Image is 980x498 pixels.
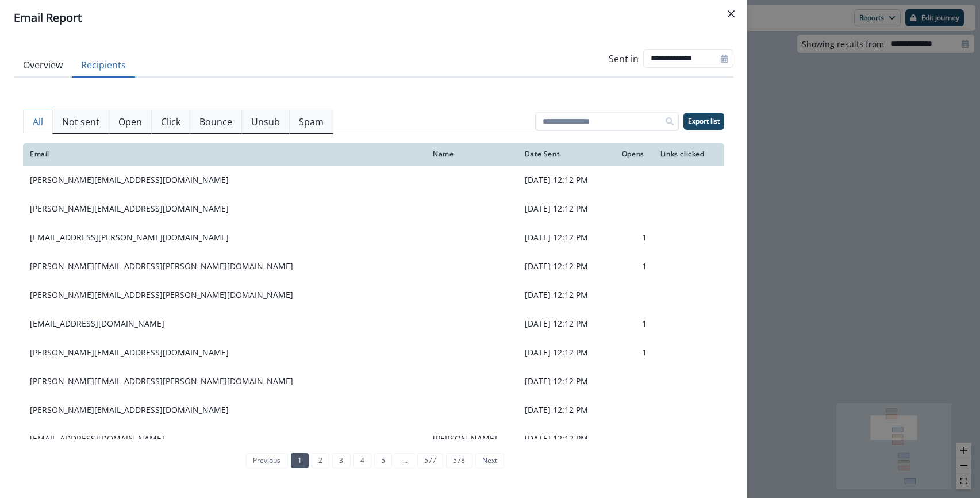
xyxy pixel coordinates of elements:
td: [EMAIL_ADDRESS][DOMAIN_NAME] [23,424,426,453]
div: Email [30,150,419,159]
p: [DATE] 12:12 PM [525,433,601,445]
p: [DATE] 12:12 PM [525,203,601,214]
td: [PERSON_NAME][EMAIL_ADDRESS][DOMAIN_NAME] [23,194,426,223]
td: [EMAIL_ADDRESS][PERSON_NAME][DOMAIN_NAME] [23,223,426,252]
a: Page 1 is your current page [291,453,309,468]
td: [PERSON_NAME][EMAIL_ADDRESS][PERSON_NAME][DOMAIN_NAME] [23,281,426,309]
td: [PERSON_NAME][EMAIL_ADDRESS][DOMAIN_NAME] [23,338,426,367]
ul: Pagination [243,453,504,468]
p: Click [161,115,180,129]
td: 1 [608,309,654,338]
p: Bounce [199,115,232,129]
p: [DATE] 12:12 PM [525,232,601,243]
td: [PERSON_NAME][EMAIL_ADDRESS][PERSON_NAME][DOMAIN_NAME] [23,252,426,281]
p: [DATE] 12:12 PM [525,174,601,186]
a: Page 578 [446,453,472,468]
button: Overview [14,53,72,78]
a: Page 5 [374,453,392,468]
p: [DATE] 12:12 PM [525,289,601,301]
a: Next page [475,453,504,468]
p: [DATE] 12:12 PM [525,376,601,387]
a: Jump forward [395,453,414,468]
p: Export list [688,117,720,125]
td: 1 [608,223,654,252]
p: All [33,115,43,129]
p: [DATE] 12:12 PM [525,404,601,416]
td: [PERSON_NAME][EMAIL_ADDRESS][PERSON_NAME][DOMAIN_NAME] [23,367,426,396]
a: Page 3 [332,453,350,468]
p: Spam [299,115,324,129]
a: Page 2 [312,453,329,468]
div: Date Sent [525,150,601,159]
td: [EMAIL_ADDRESS][DOMAIN_NAME] [23,309,426,338]
a: Page 577 [417,453,443,468]
p: [DATE] 12:12 PM [525,347,601,358]
div: Name [433,150,511,159]
p: [DATE] 12:12 PM [525,261,601,272]
div: Links clicked [660,150,717,159]
p: Open [118,115,142,129]
td: [PERSON_NAME][EMAIL_ADDRESS][DOMAIN_NAME] [23,166,426,194]
button: Recipients [72,53,135,78]
td: [PERSON_NAME][EMAIL_ADDRESS][DOMAIN_NAME] [23,396,426,424]
td: 1 [608,252,654,281]
td: [PERSON_NAME] [426,424,518,453]
td: 1 [608,338,654,367]
button: Export list [683,113,724,130]
p: Not sent [62,115,99,129]
p: Unsub [251,115,280,129]
p: Sent in [609,52,639,66]
div: Opens [615,150,647,159]
div: Email Report [14,9,733,26]
a: Page 4 [353,453,371,468]
button: Close [722,5,740,23]
p: [DATE] 12:12 PM [525,318,601,330]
